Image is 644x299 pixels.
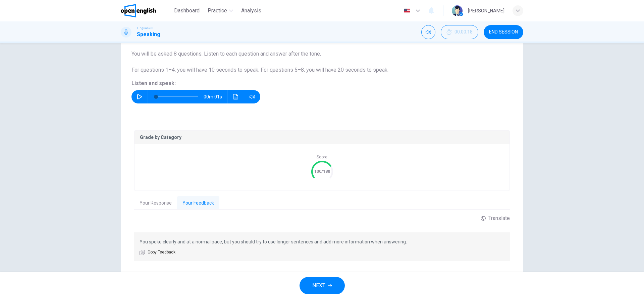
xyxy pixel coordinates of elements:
[131,80,176,86] span: Listen and speak:
[174,7,200,15] span: Dashboard
[171,5,202,17] button: Dashboard
[230,90,241,103] button: Click to see the audio transcription
[134,196,177,210] button: Your Response
[137,26,153,30] span: Linguaskill
[121,4,156,17] img: OpenEnglish logo
[131,67,388,73] span: For questions 1–4, you will have 10 seconds to speak. For questions 5–8, you will have 20 seconds...
[140,249,175,256] button: Copy Feedback
[131,51,321,57] span: You will be asked 8 questions. Listen to each question and answer after the tone.
[441,25,478,39] div: Hide
[204,90,227,103] span: 00m 01s
[140,135,504,140] p: Grade by Category
[314,169,330,174] text: 130/180
[452,5,463,16] img: Profile picture
[312,281,325,290] span: NEXT
[484,25,523,39] button: END SESSION
[241,7,261,15] span: Analysis
[205,5,236,17] button: Practice
[489,29,518,35] span: END SESSION
[148,249,175,256] span: Copy Feedback
[300,277,345,294] button: NEXT
[134,196,510,210] div: basic tabs example
[208,7,227,15] span: Practice
[140,238,504,246] p: You spoke clearly and at a normal pace, but you should try to use longer sentences and add more i...
[481,215,510,221] div: Translate
[403,8,411,13] img: en
[421,25,435,39] div: Mute
[177,196,219,210] button: Your Feedback
[454,29,473,35] span: 00:00:18
[317,155,327,159] span: Score
[121,4,171,17] a: OpenEnglish logo
[468,7,504,15] div: [PERSON_NAME]
[441,25,478,39] button: 00:00:18
[238,5,264,17] button: Analysis
[137,30,160,39] h1: Speaking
